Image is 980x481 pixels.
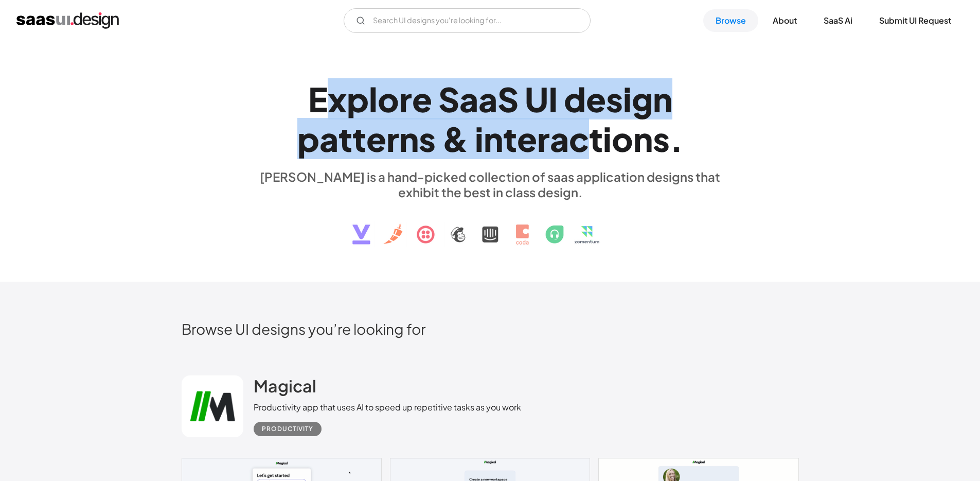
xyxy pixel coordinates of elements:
[334,200,646,253] img: text, icon, saas logo
[550,119,569,159] div: a
[867,9,964,32] a: Submit UI Request
[378,79,399,119] div: o
[352,119,366,159] div: t
[603,119,612,159] div: i
[399,119,419,159] div: n
[262,423,313,435] div: Productivity
[653,79,672,119] div: n
[564,79,586,119] div: d
[548,79,558,119] div: I
[633,119,653,159] div: n
[586,79,606,119] div: e
[16,12,119,29] a: home
[254,401,521,414] div: Productivity app that uses AI to speed up repetitive tasks as you work
[344,8,591,33] input: Search UI designs you're looking for...
[338,119,352,159] div: t
[254,375,316,396] h2: Magical
[254,79,727,159] h1: Explore SaaS UI design patterns & interactions.
[589,119,603,159] div: t
[497,79,519,119] div: S
[537,119,550,159] div: r
[442,119,469,159] div: &
[366,119,386,159] div: e
[525,79,548,119] div: U
[419,119,436,159] div: s
[254,169,727,200] div: [PERSON_NAME] is a hand-picked collection of saas application designs that exhibit the best in cl...
[811,9,865,32] a: SaaS Ai
[297,119,319,159] div: p
[653,119,670,159] div: s
[484,119,503,159] div: n
[475,119,484,159] div: i
[503,119,517,159] div: t
[670,119,683,159] div: .
[412,79,432,119] div: e
[254,375,316,401] a: Magical
[319,119,338,159] div: a
[569,119,589,159] div: c
[386,119,399,159] div: r
[612,119,633,159] div: o
[438,79,459,119] div: S
[308,79,328,119] div: E
[623,79,632,119] div: i
[517,119,537,159] div: e
[399,79,412,119] div: r
[632,79,653,119] div: g
[344,8,591,33] form: Email Form
[606,79,623,119] div: s
[369,79,378,119] div: l
[328,79,347,119] div: x
[182,320,799,338] h2: Browse UI designs you’re looking for
[760,9,809,32] a: About
[478,79,497,119] div: a
[459,79,478,119] div: a
[703,9,758,32] a: Browse
[347,79,369,119] div: p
